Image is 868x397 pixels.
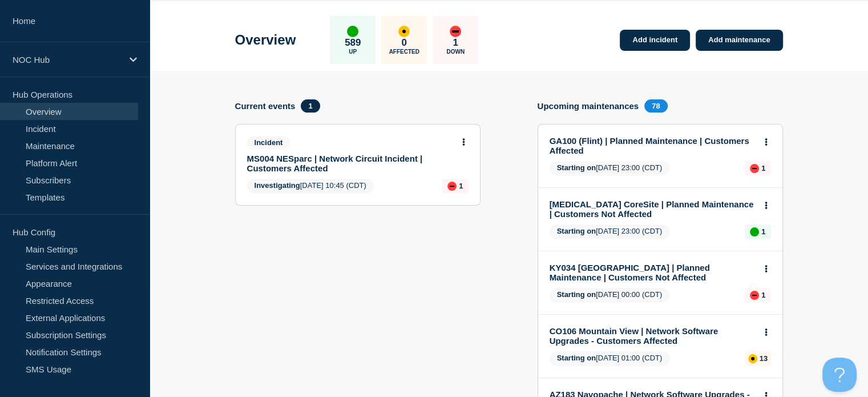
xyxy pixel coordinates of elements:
p: 0 [402,37,407,49]
span: [DATE] 10:45 (CDT) [247,179,374,194]
span: [DATE] 01:00 (CDT) [550,351,670,366]
div: up [750,227,759,236]
div: affected [748,354,757,363]
span: Starting on [557,354,596,362]
span: 1 [301,99,320,113]
a: GA100 (Flint) | Planned Maintenance | Customers Affected [550,136,756,155]
div: up [347,26,358,37]
span: Incident [247,136,290,149]
p: Affected [389,49,419,55]
a: Add maintenance [696,30,782,51]
div: down [750,291,759,300]
span: [DATE] 23:00 (CDT) [550,161,670,176]
span: Starting on [557,227,596,235]
span: [DATE] 23:00 (CDT) [550,224,670,239]
span: 78 [644,99,667,113]
p: 1 [761,291,765,299]
a: Add incident [620,30,690,51]
span: Starting on [557,163,596,172]
p: 589 [345,37,361,49]
a: KY034 [GEOGRAPHIC_DATA] | Planned Maintenance | Customers Not Affected [550,263,756,282]
h1: Overview [235,32,296,48]
p: 1 [453,37,458,49]
h4: Current events [235,101,296,111]
a: MS004 NESparc | Network Circuit Incident | Customers Affected [247,154,453,173]
p: 1 [761,227,765,236]
div: down [450,26,461,37]
p: Up [349,49,357,55]
div: down [447,182,457,191]
div: affected [398,26,410,37]
p: 1 [459,182,463,190]
p: NOC Hub [13,55,122,65]
h4: Upcoming maintenances [538,101,639,111]
a: [MEDICAL_DATA] CoreSite | Planned Maintenance | Customers Not Affected [550,199,756,219]
span: [DATE] 00:00 (CDT) [550,288,670,303]
iframe: Help Scout Beacon - Open [822,358,857,392]
span: Investigating [255,181,300,190]
span: Starting on [557,290,596,299]
p: 13 [760,354,768,363]
a: CO106 Mountain View | Network Software Upgrades - Customers Affected [550,326,756,346]
p: 1 [761,164,765,173]
div: down [750,164,759,173]
p: Down [446,49,465,55]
